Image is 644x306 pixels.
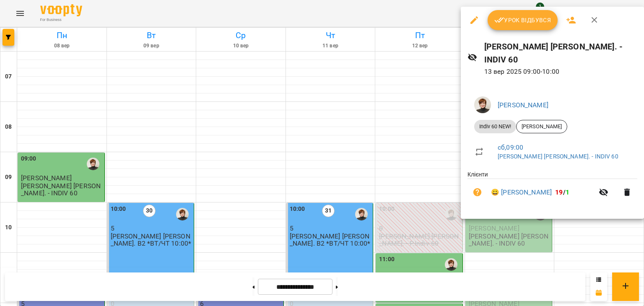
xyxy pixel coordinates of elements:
span: [PERSON_NAME] [517,123,567,130]
h6: [PERSON_NAME] [PERSON_NAME]. - INDIV 60 [484,40,637,67]
a: 😀 [PERSON_NAME] [491,187,552,197]
button: Урок відбувся [488,10,558,30]
span: 1 [566,188,569,196]
p: 13 вер 2025 09:00 - 10:00 [484,67,637,77]
span: Урок відбувся [494,15,551,25]
a: сб , 09:00 [498,143,523,151]
span: Indiv 60 NEW! [474,123,516,130]
a: [PERSON_NAME] [498,101,548,109]
span: 19 [555,188,563,196]
ul: Клієнти [467,170,637,209]
b: / [555,188,569,196]
button: Візит ще не сплачено. Додати оплату? [467,182,488,202]
a: [PERSON_NAME] [PERSON_NAME]. - INDIV 60 [498,153,618,160]
div: [PERSON_NAME] [516,120,567,133]
img: 630b37527edfe3e1374affafc9221cc6.jpg [474,96,491,113]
